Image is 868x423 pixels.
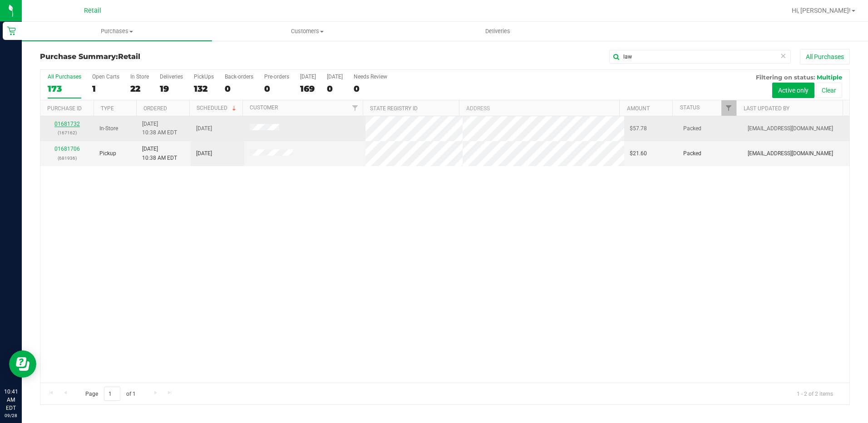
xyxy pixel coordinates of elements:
[197,105,238,111] a: Scheduled
[160,74,183,80] div: Deliveries
[627,105,650,112] a: Amount
[327,74,343,80] div: [DATE]
[4,412,18,419] p: 09/28
[264,84,289,94] div: 0
[7,26,16,35] inline-svg: Retail
[130,84,149,94] div: 22
[744,105,789,112] a: Last Updated By
[354,74,387,80] div: Needs Review
[99,149,116,158] span: Pickup
[630,149,647,158] span: $21.60
[40,53,310,61] h3: Purchase Summary:
[48,74,81,80] div: All Purchases
[22,22,212,41] a: Purchases
[792,7,851,14] span: Hi, [PERSON_NAME]!
[46,154,89,162] p: (681936)
[264,74,289,80] div: Pre-orders
[92,74,119,80] div: Open Carts
[680,104,700,111] a: Status
[194,74,214,80] div: PickUps
[54,121,80,127] a: 01681732
[194,84,214,94] div: 132
[789,387,840,400] span: 1 - 2 of 2 items
[84,7,101,15] span: Retail
[300,84,316,94] div: 169
[143,105,167,112] a: Ordered
[459,100,619,116] th: Address
[212,22,402,41] a: Customers
[748,149,833,158] span: [EMAIL_ADDRESS][DOMAIN_NAME]
[354,84,387,94] div: 0
[370,105,418,112] a: State Registry ID
[212,27,402,35] span: Customers
[683,149,701,158] span: Packed
[48,84,81,94] div: 173
[816,83,842,98] button: Clear
[54,146,80,152] a: 01681706
[92,84,119,94] div: 1
[9,350,36,378] iframe: Resource center
[630,124,647,133] span: $57.78
[780,50,786,62] span: Clear
[609,50,791,64] input: Search Purchase ID, Original ID, State Registry ID or Customer Name...
[160,84,183,94] div: 19
[142,120,177,137] span: [DATE] 10:38 AM EDT
[683,124,701,133] span: Packed
[473,27,523,35] span: Deliveries
[4,388,18,412] p: 10:41 AM EDT
[225,74,253,80] div: Back-orders
[721,100,736,116] a: Filter
[196,124,212,133] span: [DATE]
[800,49,850,64] button: All Purchases
[403,22,593,41] a: Deliveries
[104,387,120,401] input: 1
[130,74,149,80] div: In Store
[142,145,177,162] span: [DATE] 10:38 AM EDT
[817,74,842,81] span: Multiple
[756,74,815,81] span: Filtering on status:
[78,387,143,401] span: Page of 1
[47,105,82,112] a: Purchase ID
[348,100,363,116] a: Filter
[196,149,212,158] span: [DATE]
[46,128,89,137] p: (167162)
[748,124,833,133] span: [EMAIL_ADDRESS][DOMAIN_NAME]
[99,124,118,133] span: In-Store
[118,52,140,61] span: Retail
[300,74,316,80] div: [DATE]
[101,105,114,112] a: Type
[772,83,814,98] button: Active only
[327,84,343,94] div: 0
[225,84,253,94] div: 0
[250,104,278,111] a: Customer
[22,27,212,35] span: Purchases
